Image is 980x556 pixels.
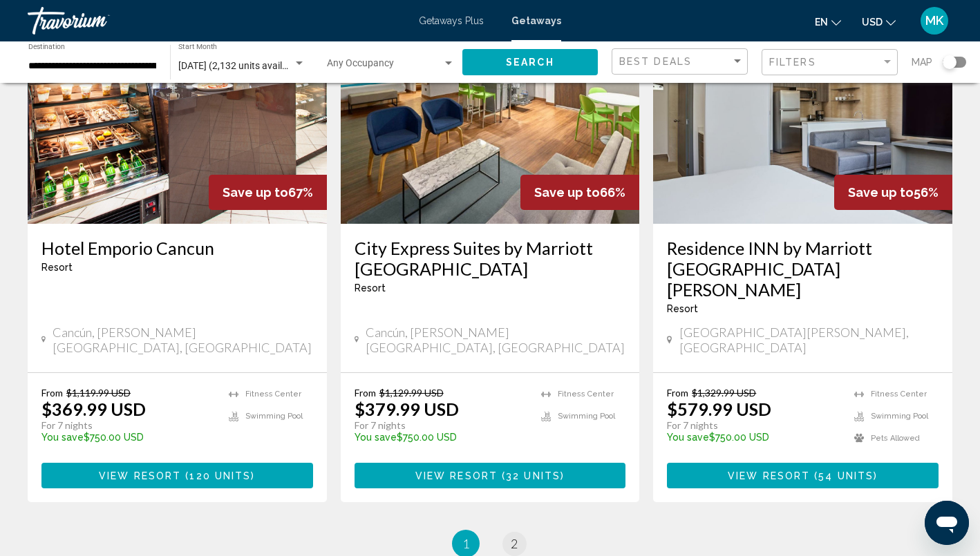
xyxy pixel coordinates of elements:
[28,7,405,35] a: Travorium
[667,399,771,419] p: $579.99 USD
[848,185,914,200] span: Save up to
[558,412,615,421] span: Swimming Pool
[223,185,288,200] span: Save up to
[871,434,920,443] span: Pets Allowed
[511,15,561,26] a: Getaways
[728,470,810,481] span: View Resort
[534,185,600,200] span: Save up to
[41,463,313,488] button: View Resort(120 units)
[189,470,251,481] span: 120 units
[245,412,303,421] span: Swimming Pool
[462,49,598,75] button: Search
[810,470,878,481] span: ( )
[28,3,327,224] img: D709O01X.jpg
[619,56,744,68] mat-select: Sort by
[462,536,469,551] span: 1
[653,3,952,224] img: DY10I01X.jpg
[355,432,397,443] span: You save
[379,387,444,399] span: $1,129.99 USD
[818,470,874,481] span: 54 units
[511,536,518,551] span: 2
[181,470,255,481] span: ( )
[355,387,376,399] span: From
[667,303,698,314] span: Resort
[366,325,625,355] span: Cancún, [PERSON_NAME][GEOGRAPHIC_DATA], [GEOGRAPHIC_DATA]
[209,175,327,210] div: 67%
[679,325,939,355] span: [GEOGRAPHIC_DATA][PERSON_NAME], [GEOGRAPHIC_DATA]
[619,56,692,67] span: Best Deals
[692,387,756,399] span: $1,329.99 USD
[925,14,943,28] span: MK
[862,12,896,32] button: Change currency
[506,57,554,68] span: Search
[916,6,952,35] button: User Menu
[925,501,969,545] iframe: Button to launch messaging window
[912,52,932,72] span: Map
[245,390,301,399] span: Fitness Center
[520,175,639,210] div: 66%
[53,325,312,355] span: Cancún, [PERSON_NAME][GEOGRAPHIC_DATA], [GEOGRAPHIC_DATA]
[815,17,828,28] span: en
[355,463,626,488] button: View Resort(32 units)
[41,262,73,273] span: Resort
[41,238,313,258] a: Hotel Emporio Cancun
[762,48,898,77] button: Filter
[862,17,883,28] span: USD
[41,432,84,443] span: You save
[41,432,215,443] p: $750.00 USD
[41,399,146,419] p: $369.99 USD
[834,175,952,210] div: 56%
[815,12,841,32] button: Change language
[667,463,939,488] button: View Resort(54 units)
[871,390,927,399] span: Fitness Center
[41,387,63,399] span: From
[355,432,528,443] p: $750.00 USD
[355,282,386,294] span: Resort
[41,419,215,432] p: For 7 nights
[355,399,459,419] p: $379.99 USD
[66,387,131,399] span: $1,119.99 USD
[498,470,565,481] span: ( )
[871,412,928,421] span: Swimming Pool
[415,470,498,481] span: View Resort
[99,470,181,481] span: View Resort
[558,390,614,399] span: Fitness Center
[355,419,528,432] p: For 7 nights
[506,470,560,481] span: 32 units
[667,419,840,432] p: For 7 nights
[419,15,484,26] a: Getaways Plus
[667,432,840,443] p: $750.00 USD
[178,60,303,71] span: [DATE] (2,132 units available)
[355,238,626,279] a: City Express Suites by Marriott [GEOGRAPHIC_DATA]
[667,387,688,399] span: From
[769,57,816,68] span: Filters
[667,238,939,300] a: Residence INN by Marriott [GEOGRAPHIC_DATA][PERSON_NAME]
[667,432,709,443] span: You save
[341,3,640,224] img: F873I01X.jpg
